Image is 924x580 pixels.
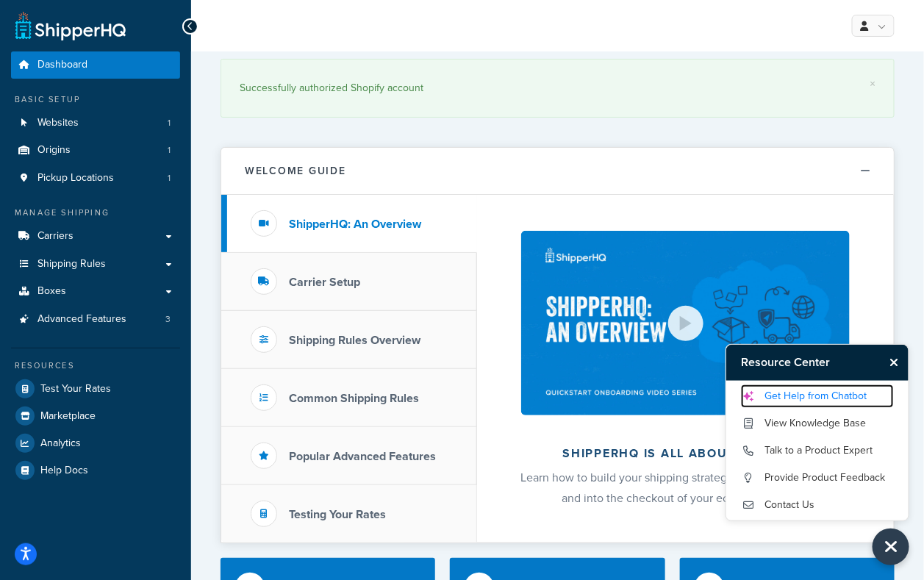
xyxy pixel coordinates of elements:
[245,165,346,176] h2: Welcome Guide
[883,354,909,371] button: Close Resource Center
[240,78,875,99] div: Successfully authorized Shopify account
[11,165,180,192] a: Pickup Locations1
[741,439,894,462] a: Talk to a Product Expert
[516,447,855,460] h2: ShipperHQ is all about strategy
[40,410,96,423] span: Marketplace
[168,172,171,185] span: 1
[11,251,180,278] a: Shipping Rules
[37,172,114,185] span: Pickup Locations
[289,276,360,289] h3: Carrier Setup
[289,508,386,521] h3: Testing Your Rates
[168,144,171,157] span: 1
[11,137,180,164] li: Origins
[40,437,81,450] span: Analytics
[37,285,66,298] span: Boxes
[11,457,180,484] a: Help Docs
[37,313,126,326] span: Advanced Features
[289,392,419,405] h3: Common Shipping Rules
[289,334,420,347] h3: Shipping Rules Overview
[11,223,180,250] a: Carriers
[741,384,894,408] a: Get Help from Chatbot
[37,230,74,243] span: Carriers
[870,78,875,90] a: ×
[873,529,909,565] button: Close Resource Center
[11,278,180,305] a: Boxes
[11,376,180,402] a: Test Your Rates
[11,403,180,429] a: Marketplace
[11,430,180,457] a: Analytics
[11,359,180,372] div: Resources
[40,465,88,477] span: Help Docs
[11,207,180,219] div: Manage Shipping
[289,218,421,231] h3: ShipperHQ: An Overview
[11,165,180,192] li: Pickup Locations
[37,117,79,129] span: Websites
[289,450,436,463] h3: Popular Advanced Features
[11,137,180,164] a: Origins1
[37,258,106,271] span: Shipping Rules
[11,93,180,106] div: Basic Setup
[11,51,180,79] a: Dashboard
[741,466,894,490] a: Provide Product Feedback
[741,493,894,517] a: Contact Us
[165,313,171,326] span: 3
[11,110,180,137] li: Websites
[37,144,71,157] span: Origins
[726,345,883,380] h3: Resource Center
[11,306,180,333] a: Advanced Features3
[11,110,180,137] a: Websites1
[521,469,850,506] span: Learn how to build your shipping strategy and put it into action… and into the checkout of your e...
[221,148,894,195] button: Welcome Guide
[40,383,111,395] span: Test Your Rates
[11,306,180,333] li: Advanced Features
[741,412,894,435] a: View Knowledge Base
[37,59,87,71] span: Dashboard
[521,231,849,415] img: ShipperHQ is all about strategy
[168,117,171,129] span: 1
